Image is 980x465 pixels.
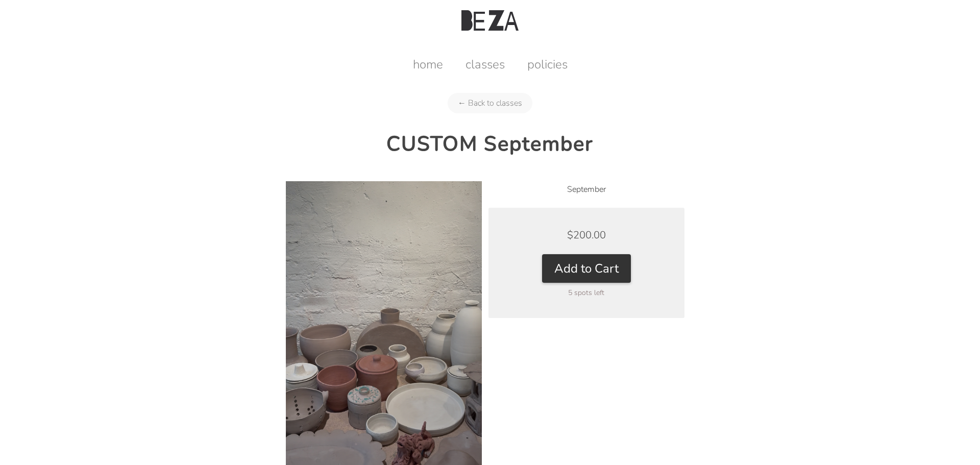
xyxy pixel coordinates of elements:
button: Add to Cart [542,254,631,283]
div: $200.00 [509,228,664,242]
a: ← Back to classes [448,93,532,113]
a: classes [455,56,515,72]
a: home [403,56,453,72]
a: CUSTOM September product photo [286,338,482,349]
div: 5 spots left [509,288,664,298]
h2: CUSTOM September [286,130,694,158]
a: policies [517,56,578,72]
li: September [488,181,684,198]
img: Beza Studio Logo [461,10,519,31]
